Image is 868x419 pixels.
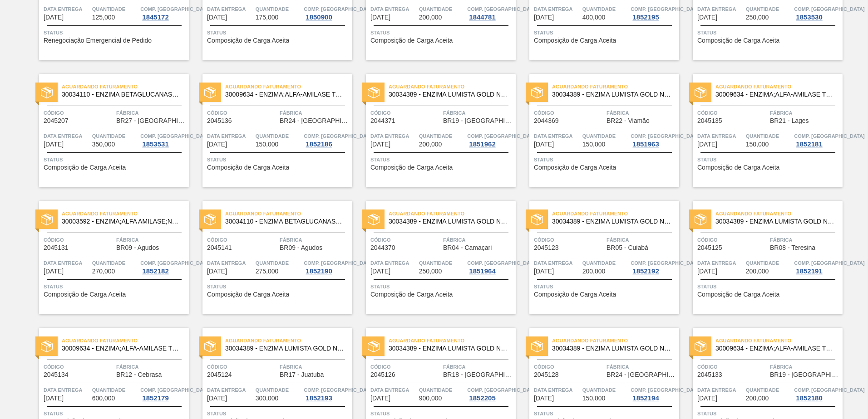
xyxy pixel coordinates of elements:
a: statusAguardando Faturamento30034389 - ENZIMA LUMISTA GOLD NOVONESIS 25KGCódigo2044371FábricaBR19... [352,74,516,187]
span: 200,000 [746,268,769,275]
span: Comp. Carga [467,258,538,268]
img: status [531,87,543,98]
img: status [41,341,53,352]
span: Fábrica [280,108,350,117]
span: Status [370,282,513,291]
span: 30034389 - ENZIMA LUMISTA GOLD NOVONESIS 25KG [389,345,508,352]
span: Status [534,282,677,291]
span: Quantidade [582,132,629,141]
span: Status [697,28,840,37]
span: BR24 - Ponta Grossa [280,117,350,124]
a: statusAguardando Faturamento30034389 - ENZIMA LUMISTA GOLD NOVONESIS 25KGCódigo2044369FábricaBR22... [516,74,679,187]
span: Composição de Carga Aceita [370,37,453,44]
span: 2044371 [370,117,395,124]
span: Código [534,108,604,117]
span: Quantidade [746,385,792,395]
span: 200,000 [419,14,442,21]
span: Fábrica [443,235,513,244]
span: 30034389 - ENZIMA LUMISTA GOLD NOVONESIS 25KG [389,218,508,225]
span: 16/10/2025 [370,141,390,148]
span: Aguardando Faturamento [62,82,189,91]
div: 1852191 [794,268,824,275]
img: status [531,214,543,225]
span: Status [534,28,677,37]
a: Comp. [GEOGRAPHIC_DATA]1852192 [631,258,677,275]
span: Comp. Carga [304,5,374,14]
span: Aguardando Faturamento [552,336,679,345]
a: Comp. [GEOGRAPHIC_DATA]1851963 [631,132,677,148]
span: 150,000 [256,141,279,148]
span: Data Entrega [370,132,417,141]
span: Data Entrega [44,5,90,14]
span: Status [207,28,350,37]
span: 16/10/2025 [534,141,554,148]
span: Quantidade [92,385,138,395]
a: Comp. [GEOGRAPHIC_DATA]1844781 [467,5,513,21]
span: Código [44,362,114,371]
span: 2045128 [534,371,559,378]
span: Fábrica [443,362,513,371]
span: Data Entrega [370,5,417,14]
span: 350,000 [92,141,115,148]
span: 30034389 - ENZIMA LUMISTA GOLD NOVONESIS 25KG [389,91,508,98]
div: 1852205 [467,395,497,402]
span: 15/10/2025 [44,141,64,148]
img: status [695,87,706,98]
span: Status [207,282,350,291]
span: BR17 - Juatuba [280,371,324,378]
span: Quantidade [582,385,629,395]
span: 600,000 [92,395,115,402]
span: Status [370,28,513,37]
span: 2045124 [207,371,232,378]
span: Fábrica [116,108,187,117]
span: Composição de Carga Aceita [697,164,779,171]
a: Comp. [GEOGRAPHIC_DATA]1852190 [304,258,350,275]
span: BR21 - Lages [770,117,809,124]
span: 2045131 [44,244,69,251]
span: Fábrica [280,235,350,244]
span: Aguardando Faturamento [225,82,352,91]
img: status [531,341,543,352]
span: Quantidade [256,258,302,268]
span: Data Entrega [370,258,417,268]
span: BR05 - Cuiabá [607,244,648,251]
span: Fábrica [770,108,840,117]
span: BR19 - Nova Rio [443,117,513,124]
span: Comp. Carga [794,132,864,141]
span: 2045126 [370,371,395,378]
span: Composição de Carga Aceita [534,291,616,298]
span: 18/10/2025 [44,395,64,402]
span: Quantidade [419,5,465,14]
a: Comp. [GEOGRAPHIC_DATA]1852194 [631,385,677,402]
span: Fábrica [116,235,187,244]
span: 2045123 [534,244,559,251]
span: BR12 - Cebrasa [116,371,162,378]
span: Comp. Carga [794,258,864,268]
a: statusAguardando Faturamento30009634 - ENZIMA;ALFA-AMILASE TERMOESTÁVEL;TERMAMYCódigo2045136Fábri... [189,74,352,187]
span: Data Entrega [44,258,90,268]
span: Status [207,155,350,164]
span: Código [207,362,277,371]
span: Comp. Carga [304,385,374,395]
span: 200,000 [419,141,442,148]
span: Data Entrega [697,5,744,14]
img: status [368,87,380,98]
span: Data Entrega [534,132,580,141]
span: 30034389 - ENZIMA LUMISTA GOLD NOVONESIS 25KG [225,345,345,352]
span: Código [697,108,768,117]
span: 2044370 [370,244,395,251]
span: Aguardando Faturamento [715,209,843,218]
span: 30034389 - ENZIMA LUMISTA GOLD NOVONESIS 25KG [552,91,672,98]
span: Aguardando Faturamento [225,209,352,218]
div: 1852180 [794,395,824,402]
span: Data Entrega [207,258,253,268]
a: statusAguardando Faturamento30034110 - ENZIMA BETAGLUCANASE ULTRAFLO PRIMECódigo2045141FábricaBR0... [189,201,352,314]
span: 18/10/2025 [697,268,717,275]
span: 125,000 [92,14,115,21]
div: 1851962 [467,141,497,148]
span: Aguardando Faturamento [389,82,516,91]
span: 250,000 [746,14,769,21]
a: Comp. [GEOGRAPHIC_DATA]1852193 [304,385,350,402]
a: Comp. [GEOGRAPHIC_DATA]1852195 [631,5,677,21]
span: Aguardando Faturamento [62,209,189,218]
